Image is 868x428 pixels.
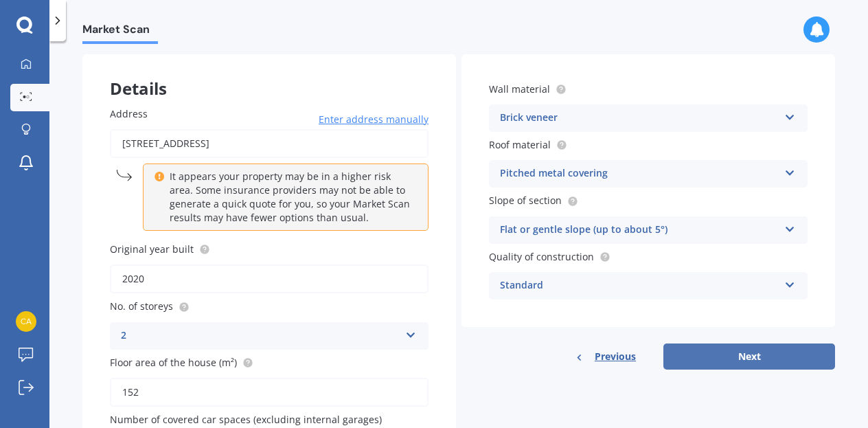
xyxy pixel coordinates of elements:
[500,222,779,238] div: Flat or gentle slope (up to about 5°)
[110,413,382,426] span: Number of covered car spaces (excluding internal garages)
[500,110,779,126] div: Brick veneer
[489,138,551,151] span: Roof material
[663,343,835,370] button: Next
[500,278,779,294] div: Standard
[82,54,456,95] div: Details
[110,107,148,120] span: Address
[489,82,550,95] span: Wall material
[16,311,36,332] img: ee234bf9f27344aa0708173b5f24a8c8
[110,129,429,158] input: Enter address
[82,23,158,41] span: Market Scan
[595,346,636,367] span: Previous
[110,378,429,407] input: Enter floor area
[110,243,194,256] span: Original year built
[500,166,779,182] div: Pitched metal covering
[110,356,237,369] span: Floor area of the house (m²)
[489,194,562,207] span: Slope of section
[121,328,400,344] div: 2
[319,113,429,126] span: Enter address manually
[489,250,594,263] span: Quality of construction
[170,170,411,225] p: It appears your property may be in a higher risk area. Some insurance providers may not be able t...
[110,264,429,293] input: Enter year
[110,300,173,313] span: No. of storeys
